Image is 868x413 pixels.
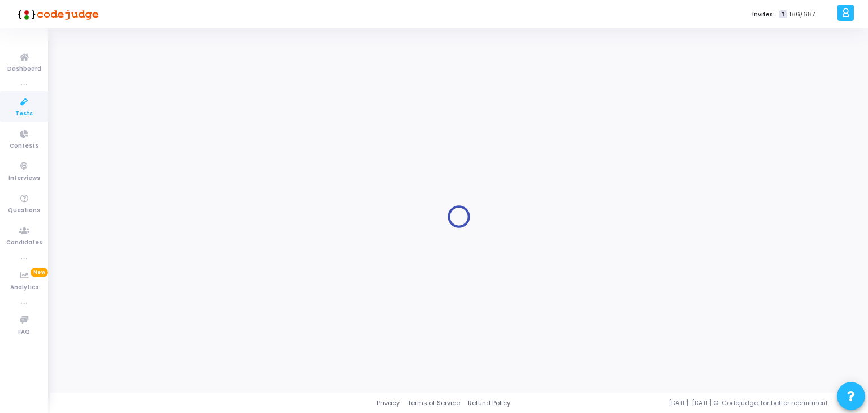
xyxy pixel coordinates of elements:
span: New [31,268,48,277]
a: Terms of Service [407,398,460,408]
label: Invites: [752,10,775,19]
span: 186/687 [789,10,815,19]
span: Dashboard [7,64,41,74]
div: [DATE]-[DATE] © Codejudge, for better recruitment. [510,398,854,408]
span: Tests [15,109,33,119]
span: FAQ [18,328,30,337]
span: Analytics [10,283,38,292]
a: Privacy [377,398,400,408]
span: T [779,10,787,19]
span: Questions [8,206,40,216]
a: Refund Policy [468,398,510,408]
span: Interviews [8,174,40,183]
img: logo [14,3,99,25]
span: Candidates [6,238,42,248]
span: Contests [10,141,38,151]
